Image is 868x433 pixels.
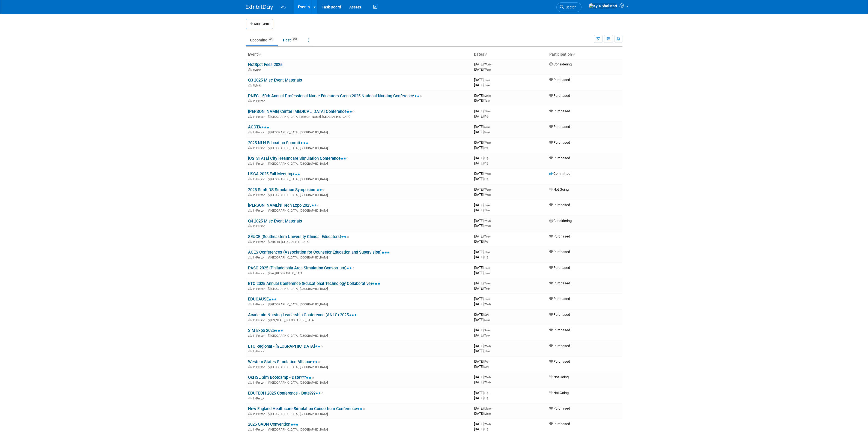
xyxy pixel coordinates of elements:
[490,78,491,82] span: -
[246,50,472,59] th: Event
[248,193,470,197] div: [GEOGRAPHIC_DATA], [GEOGRAPHIC_DATA]
[474,302,491,306] span: [DATE]
[491,344,492,348] span: -
[474,427,488,431] span: [DATE]
[474,239,488,243] span: [DATE]
[258,52,261,56] a: Sort by Event Name
[248,312,357,317] a: Academic Nursing Leadership Conference (ANLC) 2025
[248,359,320,364] a: Western States Simulation Alliance
[474,83,490,87] span: [DATE]
[490,250,491,254] span: -
[248,302,470,306] div: [GEOGRAPHIC_DATA], [GEOGRAPHIC_DATA]
[491,422,492,426] span: -
[474,208,490,212] span: [DATE]
[474,344,492,348] span: [DATE]
[484,350,490,353] span: (Thu)
[248,239,470,244] div: Auburn, [GEOGRAPHIC_DATA]
[549,187,569,191] span: Not Going
[248,333,470,338] div: [GEOGRAPHIC_DATA], [GEOGRAPHIC_DATA]
[253,381,267,384] span: In-Person
[474,114,488,118] span: [DATE]
[248,115,252,118] img: In-Person Event
[484,272,490,275] span: (Tue)
[549,94,570,98] span: Purchased
[253,146,267,150] span: In-Person
[248,172,300,176] a: USCA 2025 Fall Meeting
[491,187,492,191] span: -
[474,140,492,145] span: [DATE]
[490,203,491,207] span: -
[549,281,570,285] span: Purchased
[474,193,491,197] span: [DATE]
[474,359,490,363] span: [DATE]
[589,3,617,9] img: Kyle Shelstad
[474,234,491,238] span: [DATE]
[484,157,488,160] span: (Fri)
[248,397,252,399] img: In-Person Event
[474,62,492,66] span: [DATE]
[474,328,491,332] span: [DATE]
[484,407,491,410] span: (Mon)
[474,281,491,285] span: [DATE]
[279,35,303,45] a: Past238
[474,98,490,103] span: [DATE]
[253,428,267,431] span: In-Person
[474,224,491,228] span: [DATE]
[248,303,252,305] img: In-Person Event
[474,187,492,191] span: [DATE]
[474,266,491,270] span: [DATE]
[484,318,490,321] span: (Sun)
[484,219,491,222] span: (Wed)
[248,411,470,416] div: [GEOGRAPHIC_DATA], [GEOGRAPHIC_DATA]
[248,328,283,333] a: SIM Expo 2025
[490,328,491,332] span: -
[549,422,570,426] span: Purchased
[248,412,252,415] img: In-Person Event
[491,172,492,176] span: -
[248,380,470,384] div: [GEOGRAPHIC_DATA], [GEOGRAPHIC_DATA]
[474,109,491,113] span: [DATE]
[484,224,491,227] span: (Wed)
[474,365,489,369] span: [DATE]
[491,375,492,379] span: -
[484,381,491,384] span: (Wed)
[490,312,491,317] span: -
[484,52,487,56] a: Sort by Start Date
[248,131,252,133] img: In-Person Event
[248,365,470,369] div: [GEOGRAPHIC_DATA], [GEOGRAPHIC_DATA]
[491,140,492,145] span: -
[549,78,570,82] span: Purchased
[248,109,355,114] a: [PERSON_NAME] Center [MEDICAL_DATA] Conference
[489,156,490,160] span: -
[474,255,488,259] span: [DATE]
[248,146,252,149] img: In-Person Event
[248,99,252,102] img: In-Person Event
[291,37,299,41] span: 238
[484,209,490,212] span: (Thu)
[253,131,267,134] span: In-Person
[248,187,325,192] a: 2025 SimKIDS Simulation Symposium
[248,287,252,290] img: In-Person Event
[490,109,491,113] span: -
[549,375,569,379] span: Not Going
[248,240,252,243] img: In-Person Event
[246,19,273,29] button: Add Event
[248,208,470,212] div: [GEOGRAPHIC_DATA], [GEOGRAPHIC_DATA]
[484,204,490,207] span: (Tue)
[253,162,267,166] span: In-Person
[248,130,470,134] div: [GEOGRAPHIC_DATA], [GEOGRAPHIC_DATA]
[474,391,490,395] span: [DATE]
[484,84,490,87] span: (Tue)
[248,193,252,196] img: In-Person Event
[248,281,380,286] a: ETC 2025 Annual Conference (Educational Technology Collaborative)
[248,140,308,145] a: 2025 NLN Education Summit
[491,406,492,410] span: -
[253,178,267,181] span: In-Person
[491,219,492,223] span: -
[248,161,470,166] div: [GEOGRAPHIC_DATA], [GEOGRAPHIC_DATA]
[474,380,491,384] span: [DATE]
[484,365,489,368] span: (Sat)
[484,334,490,337] span: (Tue)
[474,78,491,82] span: [DATE]
[474,177,488,181] span: [DATE]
